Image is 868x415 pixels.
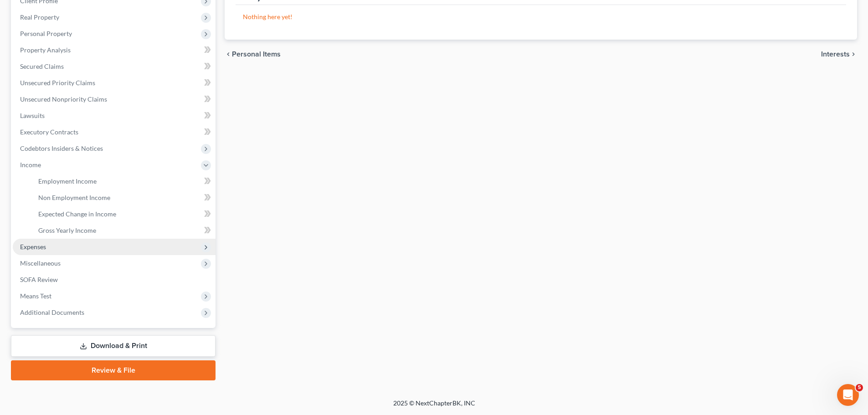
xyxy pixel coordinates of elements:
a: Unsecured Nonpriority Claims [13,91,216,108]
span: 5 [856,384,863,391]
a: Lawsuits [13,108,216,124]
a: Executory Contracts [13,124,216,140]
span: Real Property [20,13,59,21]
a: Employment Income [31,173,216,190]
a: Secured Claims [13,58,216,75]
span: Secured Claims [20,62,64,70]
span: Expenses [20,243,46,251]
span: Gross Yearly Income [38,226,96,234]
a: SOFA Review [13,272,216,288]
p: Nothing here yet! [243,12,839,21]
iframe: Intercom live chat [837,384,859,406]
a: Unsecured Priority Claims [13,75,216,91]
span: SOFA Review [20,276,58,283]
span: Property Analysis [20,46,71,54]
a: Non Employment Income [31,190,216,206]
i: chevron_left [225,51,232,58]
a: Expected Change in Income [31,206,216,222]
span: Unsecured Nonpriority Claims [20,95,107,103]
span: Miscellaneous [20,259,61,267]
span: Lawsuits [20,112,45,119]
span: Executory Contracts [20,128,78,136]
span: Unsecured Priority Claims [20,79,95,87]
span: Income [20,161,41,169]
a: Review & File [11,360,216,380]
span: Codebtors Insiders & Notices [20,144,103,152]
a: Gross Yearly Income [31,222,216,239]
span: Personal Items [232,51,281,58]
span: Additional Documents [20,308,84,316]
a: Property Analysis [13,42,216,58]
span: Personal Property [20,30,72,37]
span: Means Test [20,292,51,300]
button: chevron_left Personal Items [225,51,281,58]
span: Interests [821,51,850,58]
span: Expected Change in Income [38,210,116,218]
span: Non Employment Income [38,194,110,201]
span: Employment Income [38,177,97,185]
a: Download & Print [11,335,216,357]
div: 2025 © NextChapterBK, INC [175,399,694,415]
i: chevron_right [850,51,857,58]
button: Interests chevron_right [821,51,857,58]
